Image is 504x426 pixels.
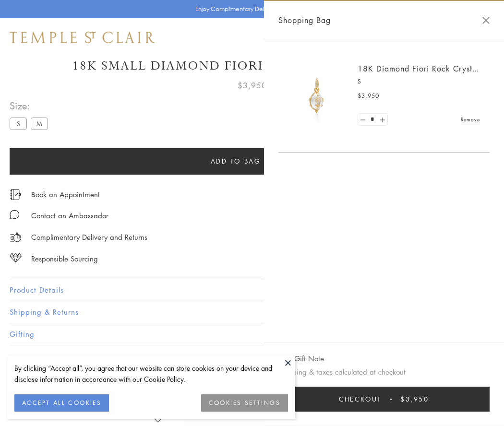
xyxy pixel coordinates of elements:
button: Product Details [10,279,494,301]
span: Checkout [339,394,382,404]
label: S [10,118,27,130]
p: Complimentary Delivery and Returns [31,231,147,243]
img: icon_delivery.svg [10,231,22,243]
img: MessageIcon-01_2.svg [10,210,19,219]
span: Shopping Bag [278,14,331,26]
div: By clicking “Accept all”, you agree that our website can store cookies on your device and disclos... [14,363,288,385]
a: Set quantity to 0 [358,114,368,126]
div: Responsible Sourcing [31,253,98,265]
span: Add to bag [211,156,261,166]
button: Close Shopping Bag [482,17,490,24]
button: ACCEPT ALL COOKIES [14,394,109,412]
span: $3,950 [358,91,379,101]
button: Checkout $3,950 [278,387,490,412]
p: S [358,77,480,86]
p: Enjoy Complimentary Delivery & Returns [195,4,304,14]
p: Shipping & taxes calculated at checkout [278,366,490,378]
button: Shipping & Returns [10,301,494,323]
img: P51889-E11FIORI [288,67,346,125]
button: Add to bag [10,148,462,175]
div: Contact an Ambassador [31,210,108,222]
button: Gifting [10,323,494,345]
label: M [31,118,48,130]
span: Size: [10,98,52,114]
img: icon_sourcing.svg [10,253,22,262]
span: $3,950 [238,79,267,92]
button: COOKIES SETTINGS [201,394,288,412]
span: $3,950 [400,394,429,404]
img: Temple St. Clair [10,32,155,43]
a: Book an Appointment [31,189,100,200]
h1: 18K Small Diamond Fiori Rock Crystal Amulet [10,58,494,74]
img: icon_appointment.svg [10,189,21,200]
a: Set quantity to 2 [377,114,387,126]
button: Add Gift Note [278,353,324,365]
a: Remove [461,114,480,125]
